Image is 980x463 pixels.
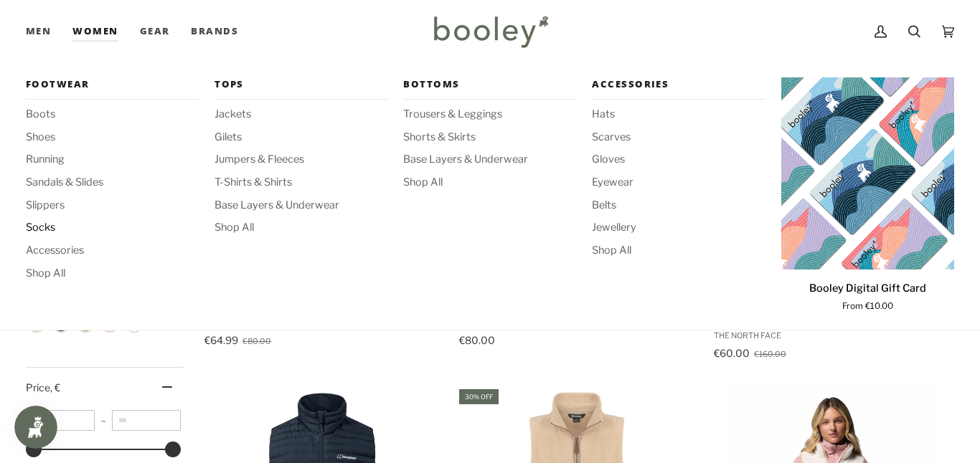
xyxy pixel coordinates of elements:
[215,220,387,236] a: Shop All
[592,77,765,92] span: Accessories
[26,381,60,393] span: Price
[95,415,112,426] span: –
[26,243,199,259] a: Accessories
[403,152,576,168] a: Base Layers & Underwear
[592,175,765,191] a: Eyewear
[26,77,199,92] span: Footwear
[26,24,51,39] span: Men
[50,381,60,393] span: , €
[781,77,954,269] a: Booley Digital Gift Card
[242,336,271,346] span: €80.00
[26,410,95,431] input: Minimum value
[112,410,181,431] input: Maximum value
[403,107,576,123] a: Trousers & Leggings
[781,275,954,313] a: Booley Digital Gift Card
[26,152,199,168] a: Running
[403,77,576,100] a: Bottoms
[140,24,170,39] span: Gear
[215,77,387,100] a: Tops
[26,130,199,145] a: Shoes
[428,11,553,52] img: Booley
[126,315,142,331] span: Colour: White
[592,77,765,100] a: Accessories
[215,175,387,191] a: T-Shirts & Shirts
[191,24,238,39] span: Brands
[26,198,199,214] a: Slippers
[403,130,576,145] a: Shorts & Skirts
[215,107,387,123] a: Jackets
[459,389,499,404] div: 30% off
[714,330,949,340] span: The North Face
[204,334,238,346] span: €64.99
[592,243,765,259] a: Shop All
[26,220,199,236] a: Socks
[714,347,750,359] span: €60.00
[102,315,118,331] span: Colour: Pink
[215,198,387,214] a: Base Layers & Underwear
[592,107,765,123] a: Hats
[809,281,926,297] p: Booley Digital Gift Card
[592,152,765,168] a: Gloves
[403,77,576,92] span: Bottoms
[459,334,495,346] span: €80.00
[26,266,199,282] a: Shop All
[781,77,954,269] product-grid-item-variant: €10.00
[781,77,954,313] product-grid-item: Booley Digital Gift Card
[215,77,387,92] span: Tops
[592,198,765,214] a: Belts
[215,130,387,145] a: Gilets
[26,77,199,100] a: Footwear
[26,107,199,123] a: Boots
[77,315,93,331] span: Colour: Green
[403,175,576,191] a: Shop All
[842,300,893,313] span: From €10.00
[53,315,69,331] span: Colour: Black
[592,220,765,236] a: Jewellery
[215,152,387,168] a: Jumpers & Fleeces
[29,315,44,331] span: Colour: Beige
[26,175,199,191] a: Sandals & Slides
[14,406,57,449] iframe: Button to open loyalty program pop-up
[754,349,786,359] span: €160.00
[592,130,765,145] a: Scarves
